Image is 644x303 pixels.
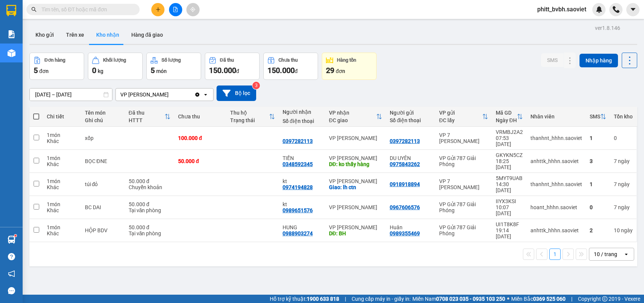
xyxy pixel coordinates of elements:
[602,296,607,301] span: copyright
[270,295,339,303] span: Hỗ trợ kỹ thuật:
[283,230,313,236] div: 0988903274
[439,178,488,190] div: VP 7 [PERSON_NAME]
[496,152,523,158] div: GKYKN5CZ
[129,184,171,190] div: Chuyển khoản
[621,227,633,233] span: ngày
[39,68,49,74] span: đơn
[614,181,633,187] div: 7
[169,91,170,98] input: Selected VP Bảo Hà.
[8,30,15,38] img: solution-icon
[390,155,432,161] div: DU UYÊN
[85,227,121,233] div: HỘP BDV
[390,161,420,167] div: 0975843262
[329,204,382,210] div: VP [PERSON_NAME]
[329,161,382,167] div: DĐ: ko thấy hàng
[283,224,321,230] div: HUNG
[586,107,610,127] th: Toggle SortBy
[205,53,260,80] button: Đã thu150.000đ
[47,178,77,184] div: 1 món
[623,251,629,257] svg: open
[283,184,313,190] div: 0974194828
[85,204,121,210] div: BC DAI
[173,7,178,12] span: file-add
[217,85,256,101] button: Bộ lọc
[590,158,606,164] div: 3
[511,295,566,303] span: Miền Bắc
[178,113,223,120] div: Chưa thu
[594,250,617,258] div: 10 / trang
[29,26,60,44] button: Kho gửi
[390,138,420,144] div: 0397282113
[283,138,313,144] div: 0397282113
[209,66,236,75] span: 150.000
[283,109,321,115] div: Người nhận
[329,184,382,190] div: Giao: lh ctn
[236,68,239,74] span: đ
[390,117,432,123] div: Số điện thoại
[496,221,523,227] div: UI1T8K8F
[596,6,603,13] img: icon-new-feature
[329,110,376,116] div: VP nhận
[439,224,488,236] div: VP Gửi 787 Giải Phóng
[169,3,182,16] button: file-add
[614,227,633,233] div: 10
[103,57,126,63] div: Khối lượng
[295,68,298,74] span: đ
[88,53,143,80] button: Khối lượng0kg
[151,3,164,16] button: plus
[614,135,633,141] div: 0
[496,110,517,116] div: Mã GD
[530,227,582,233] div: anhttk_hhhn.saoviet
[129,230,171,236] div: Tại văn phòng
[439,201,488,213] div: VP Gửi 787 Giải Phóng
[329,117,376,123] div: ĐC giao
[283,201,321,207] div: kt
[283,207,313,213] div: 0989651576
[47,184,77,190] div: Khác
[496,204,523,216] div: 10:07 [DATE]
[595,24,620,32] div: ver 1.8.146
[190,7,195,12] span: aim
[345,295,346,303] span: |
[129,117,164,123] div: HTTT
[390,224,432,230] div: Huân
[590,181,606,187] div: 1
[283,118,321,124] div: Số điện thoại
[34,66,38,75] span: 5
[30,89,112,101] input: Select a date range.
[412,295,505,303] span: Miền Nam
[590,227,606,233] div: 2
[336,68,345,74] span: đơn
[614,158,633,164] div: 7
[47,207,77,213] div: Khác
[178,135,223,141] div: 100.000 đ
[530,158,582,164] div: anhttk_hhhn.saoviet
[329,230,382,236] div: DĐ: BH
[549,249,561,260] button: 1
[390,204,420,210] div: 0967606576
[329,178,382,184] div: VP [PERSON_NAME]
[47,161,77,167] div: Khác
[125,107,174,127] th: Toggle SortBy
[496,227,523,239] div: 19:14 [DATE]
[92,66,96,75] span: 0
[322,53,377,80] button: Hàng tồn29đơn
[125,26,169,44] button: Hàng đã giao
[626,3,639,16] button: caret-down
[337,57,356,63] div: Hàng tồn
[496,117,517,123] div: Ngày ĐH
[8,253,15,260] span: question-circle
[226,107,279,127] th: Toggle SortBy
[47,132,77,138] div: 1 món
[267,66,295,75] span: 150.000
[85,135,121,141] div: xốp
[178,158,223,164] div: 50.000 đ
[530,204,582,210] div: hoant_hhhn.saoviet
[156,68,167,74] span: món
[590,113,600,120] div: SMS
[252,82,260,89] sup: 3
[435,107,492,127] th: Toggle SortBy
[618,158,630,164] span: ngày
[14,235,17,237] sup: 1
[263,53,318,80] button: Chưa thu150.000đ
